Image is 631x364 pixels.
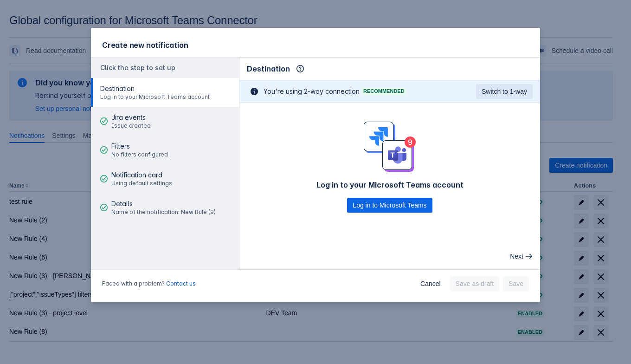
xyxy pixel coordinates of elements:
span: Click the step to set up [100,64,175,71]
span: Jira events [111,113,151,122]
span: good [100,146,108,154]
span: Next [510,249,523,264]
span: Using default settings [111,180,172,187]
span: Destination [100,84,210,93]
span: Cancel [420,276,441,291]
span: Filters [111,142,168,151]
span: No filters configured [111,151,168,158]
button: Next [504,249,536,264]
span: Log in to your Microsoft Teams account [316,179,464,190]
span: good [100,117,108,125]
span: You're using 2-way connection [264,87,360,96]
span: Notification card [111,170,172,180]
span: Save [509,276,523,291]
span: good [100,175,108,182]
span: Log in to your Microsoft Teams account [100,93,210,101]
span: Issue created [111,122,151,130]
button: Switch to 1-way [476,84,533,99]
a: Contact us [166,280,196,287]
span: Switch to 1-way [482,84,527,99]
span: Faced with a problem? [102,280,196,287]
button: Log in to Microsoft Teams [347,198,432,213]
span: Details [111,199,216,208]
span: Create new notification [102,40,188,50]
button: Cancel [415,276,446,291]
button: Save [503,276,529,291]
button: Save as draft [450,276,500,291]
span: Destination [247,63,290,74]
span: Save as draft [456,276,494,291]
span: Log in to Microsoft Teams [353,198,426,213]
span: good [100,204,108,211]
span: Name of the notification: New Rule (9) [111,208,216,216]
span: Recommended [361,89,406,94]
